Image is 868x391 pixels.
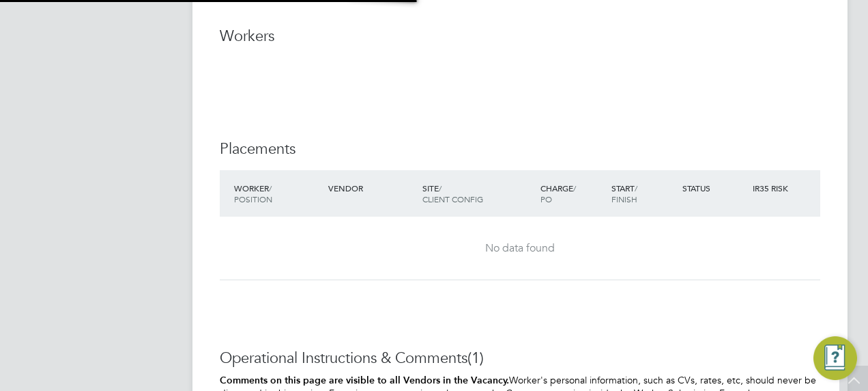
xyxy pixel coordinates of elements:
span: / Position [234,183,272,204]
h3: Placements [220,139,820,159]
span: / Client Config [422,183,483,204]
span: / Finish [611,183,637,204]
div: Worker [231,176,325,211]
div: Start [608,176,679,211]
div: Charge [537,176,608,211]
div: Vendor [325,176,419,200]
b: Comments on this page are visible to all Vendors in the Vacancy. [220,375,509,386]
span: (1) [467,349,484,367]
div: Status [679,176,750,200]
div: IR35 Risk [749,176,796,200]
div: No data found [233,241,807,256]
div: Site [419,176,537,211]
h3: Operational Instructions & Comments [220,349,820,368]
span: / PO [540,183,576,204]
button: Engage Resource Center [813,336,857,380]
h3: Workers [220,27,820,46]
